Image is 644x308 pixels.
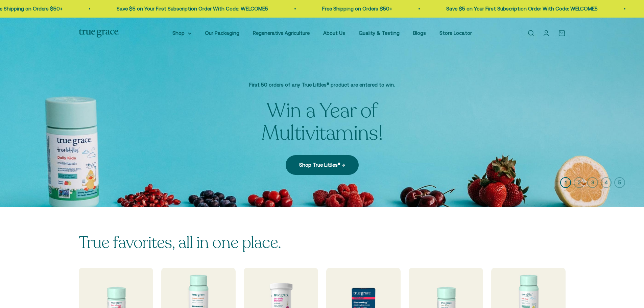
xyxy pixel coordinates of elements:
[114,5,266,13] p: Save $5 on Your First Subscription Order With Code: WELCOME5
[587,177,598,188] button: 3
[211,81,434,89] p: First 50 orders of any True Littles® product are entered to win.
[574,177,585,188] button: 2
[261,97,383,147] split-lines: Win a Year of Multivitamins!
[439,30,472,36] a: Store Locator
[413,30,426,36] a: Blogs
[359,30,400,36] a: Quality & Testing
[560,177,571,188] button: 1
[320,6,390,11] a: Free Shipping on Orders $50+
[205,30,239,36] a: Our Packaging
[323,30,345,36] a: About Us
[614,177,625,188] button: 5
[79,232,281,254] split-lines: True favorites, all in one place.
[286,155,359,175] a: Shop True Littles® →
[601,177,612,188] button: 4
[253,30,310,36] a: Regenerative Agriculture
[444,5,595,13] p: Save $5 on Your First Subscription Order With Code: WELCOME5
[172,29,191,37] summary: Shop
